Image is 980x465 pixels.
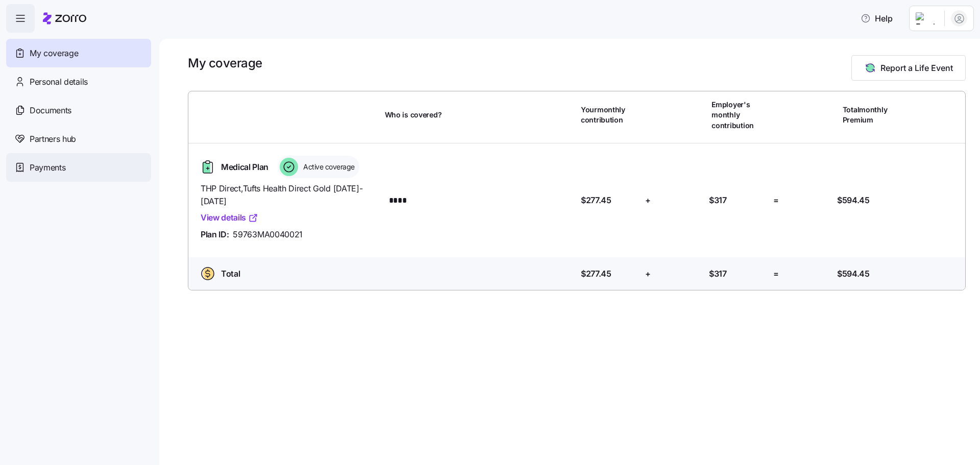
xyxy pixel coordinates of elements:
span: $594.45 [837,194,870,207]
span: $317 [709,267,727,280]
a: Documents [6,96,151,125]
a: View details [201,211,258,224]
span: $277.45 [581,267,611,280]
span: Documents [30,104,71,117]
button: Report a Life Event [851,55,966,81]
span: My coverage [30,47,78,60]
span: $594.45 [837,267,870,280]
span: THP Direct , Tufts Health Direct Gold [DATE]-[DATE] [201,182,377,208]
span: Who is covered? [385,110,442,120]
span: + [645,267,651,280]
span: Plan ID: [201,228,229,241]
span: Employer's monthly contribution [712,100,769,131]
span: Report a Life Event [880,62,953,74]
span: $317 [709,194,727,207]
a: Partners hub [6,125,151,153]
span: + [645,194,651,207]
span: Payments [30,161,65,174]
span: = [773,267,779,280]
span: Help [861,12,893,25]
span: Your monthly contribution [581,105,638,126]
button: Help [852,8,901,29]
span: = [773,194,779,207]
a: Personal details [6,67,151,96]
a: My coverage [6,39,151,67]
span: 59763MA0040021 [233,228,303,241]
span: Total [221,267,240,280]
img: Employer logo [916,12,936,25]
h1: My coverage [188,55,262,71]
span: Partners hub [30,133,76,145]
span: $277.45 [581,194,611,207]
span: Active coverage [300,162,355,172]
a: Payments [6,153,151,182]
span: Medical Plan [221,161,268,174]
span: Total monthly Premium [843,105,900,126]
span: Personal details [30,76,88,88]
